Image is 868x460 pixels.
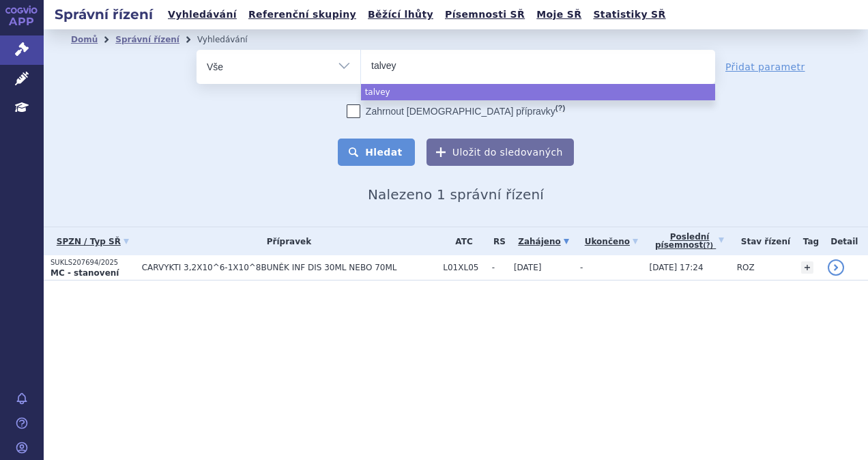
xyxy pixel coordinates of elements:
[441,5,529,24] a: Písemnosti SŘ
[514,232,573,251] a: Zahájeno
[368,186,544,203] span: Nalezeno 1 správní řízení
[589,5,669,24] a: Statistiky SŘ
[514,263,542,272] span: [DATE]
[828,259,844,276] a: detail
[443,263,485,272] span: L01XL05
[50,258,135,268] p: SUKLS207694/2025
[50,268,119,278] strong: MC - stanovení
[361,84,715,100] li: talvey
[436,227,485,255] th: ATC
[164,5,241,24] a: Vyhledávání
[532,5,585,24] a: Moje SŘ
[347,104,565,118] label: Zahrnout [DEMOGRAPHIC_DATA] přípravky
[71,35,98,44] a: Domů
[50,232,135,251] a: SPZN / Typ SŘ
[737,263,755,272] span: ROZ
[44,5,164,24] h2: Správní řízení
[730,227,795,255] th: Stav řízení
[801,261,813,274] a: +
[703,242,713,250] abbr: (?)
[725,60,805,74] a: Přidat parametr
[135,227,437,255] th: Přípravek
[115,35,179,44] a: Správní řízení
[244,5,360,24] a: Referenční skupiny
[364,5,437,24] a: Běžící lhůty
[580,263,583,272] span: -
[650,263,704,272] span: [DATE] 17:24
[492,263,507,272] span: -
[794,227,820,255] th: Tag
[142,263,437,272] span: CARVYKTI 3,2X10^6-1X10^8BUNĚK INF DIS 30ML NEBO 70ML
[821,227,868,255] th: Detail
[555,104,565,113] abbr: (?)
[426,139,574,166] button: Uložit do sledovaných
[650,227,730,255] a: Poslednípísemnost(?)
[580,232,643,251] a: Ukončeno
[485,227,507,255] th: RS
[197,29,265,50] li: Vyhledávání
[338,139,415,166] button: Hledat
